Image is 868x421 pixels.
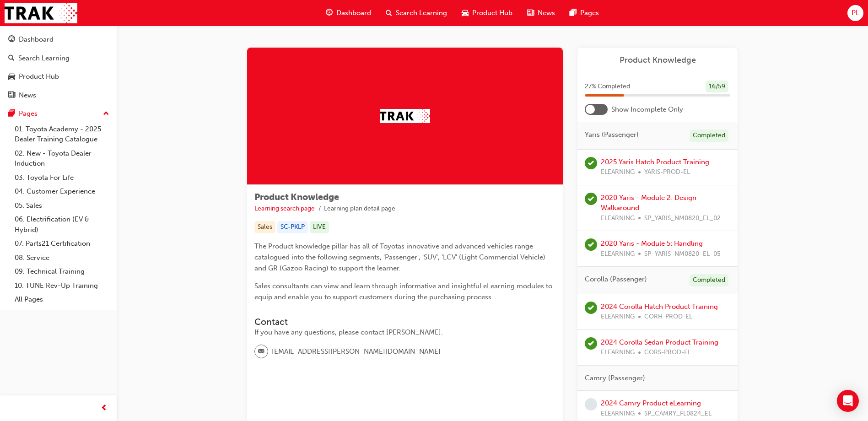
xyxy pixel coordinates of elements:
button: Pages [4,105,113,122]
a: 01. Toyota Academy - 2025 Dealer Training Catalogue [11,122,113,146]
a: 02. New - Toyota Dealer Induction [11,146,113,171]
span: search-icon [386,7,392,19]
a: Learning search page [254,205,315,212]
span: Camry (Passenger) [585,373,645,383]
span: news-icon [527,7,534,19]
a: All Pages [11,292,113,307]
div: Search Learning [18,53,70,64]
span: News [538,8,555,18]
a: 05. Sales [11,199,113,213]
div: Pages [19,108,38,119]
span: SP_CAMRY_FL0824_EL [644,409,712,419]
span: Search Learning [396,8,447,18]
div: 16 / 59 [706,81,728,93]
span: Pages [580,8,599,18]
a: Search Learning [4,50,113,67]
span: search-icon [8,54,15,63]
span: SP_YARIS_NM0820_EL_05 [644,249,721,259]
span: ELEARNING [601,167,635,178]
div: Completed [690,130,728,142]
span: learningRecordVerb_COMPLETE-icon [585,193,597,205]
a: Product Hub [4,68,113,85]
a: 08. Service [11,251,113,265]
div: Completed [690,274,728,286]
span: [EMAIL_ADDRESS][PERSON_NAME][DOMAIN_NAME] [272,346,441,357]
a: 2020 Yaris - Module 2: Design Walkaround [601,194,696,212]
span: learningRecordVerb_PASS-icon [585,302,597,314]
a: 10. TUNE Rev-Up Training [11,279,113,293]
img: Trak [380,109,430,123]
span: pages-icon [8,110,15,118]
a: 07. Parts21 Certification [11,237,113,251]
a: 2024 Corolla Sedan Product Training [601,338,718,346]
span: Show Incomplete Only [611,104,683,115]
span: learningRecordVerb_NONE-icon [585,398,597,410]
a: 2020 Yaris - Module 5: Handling [601,239,703,248]
span: CORH-PROD-EL [644,312,692,322]
span: ELEARNING [601,347,635,358]
span: learningRecordVerb_PASS-icon [585,157,597,169]
div: If you have any questions, please contact [PERSON_NAME]. [254,327,555,338]
span: SP_YARIS_NM0820_EL_02 [644,213,721,224]
span: car-icon [462,7,469,19]
span: ELEARNING [601,249,635,259]
span: Product Knowledge [254,192,339,202]
img: Trak [5,3,77,23]
a: 2025 Yaris Hatch Product Training [601,158,709,166]
a: 2024 Corolla Hatch Product Training [601,302,718,311]
a: News [4,87,113,104]
a: Dashboard [4,31,113,48]
a: pages-iconPages [562,4,606,22]
a: news-iconNews [520,4,562,22]
div: LIVE [310,221,329,233]
span: 27 % Completed [585,81,630,92]
span: The Product knowledge pillar has all of Toyotas innovative and advanced vehicles range catalogued... [254,242,547,272]
span: up-icon [103,108,109,120]
span: guage-icon [326,7,333,19]
div: Sales [254,221,275,233]
span: Corolla (Passenger) [585,274,647,285]
a: guage-iconDashboard [318,4,378,22]
span: learningRecordVerb_COMPLETE-icon [585,238,597,251]
span: Yaris (Passenger) [585,130,639,140]
div: SC-PKLP [277,221,308,233]
div: Open Intercom Messenger [837,390,859,412]
span: pages-icon [570,7,577,19]
span: CORS-PROD-EL [644,347,691,358]
span: news-icon [8,92,15,100]
span: ELEARNING [601,213,635,224]
div: Dashboard [19,34,54,45]
span: email-icon [258,346,264,358]
a: 04. Customer Experience [11,184,113,199]
span: learningRecordVerb_PASS-icon [585,337,597,350]
span: car-icon [8,73,15,81]
button: PL [847,5,863,21]
a: Product Knowledge [585,55,730,65]
span: Sales consultants can view and learn through informative and insightful eLearning modules to equi... [254,282,554,301]
span: Product Hub [472,8,512,18]
h3: Contact [254,317,555,327]
span: ELEARNING [601,409,635,419]
span: ELEARNING [601,312,635,322]
span: guage-icon [8,36,15,44]
a: 2024 Camry Product eLearning [601,399,701,407]
span: PL [852,8,859,18]
a: 06. Electrification (EV & Hybrid) [11,212,113,237]
a: car-iconProduct Hub [454,4,520,22]
a: search-iconSearch Learning [378,4,454,22]
div: Product Hub [19,71,59,82]
a: 03. Toyota For Life [11,171,113,185]
span: prev-icon [101,403,108,414]
li: Learning plan detail page [324,204,395,214]
button: DashboardSearch LearningProduct HubNews [4,29,113,105]
span: Dashboard [336,8,371,18]
span: YARIS-PROD-EL [644,167,690,178]
div: News [19,90,36,101]
a: 09. Technical Training [11,264,113,279]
